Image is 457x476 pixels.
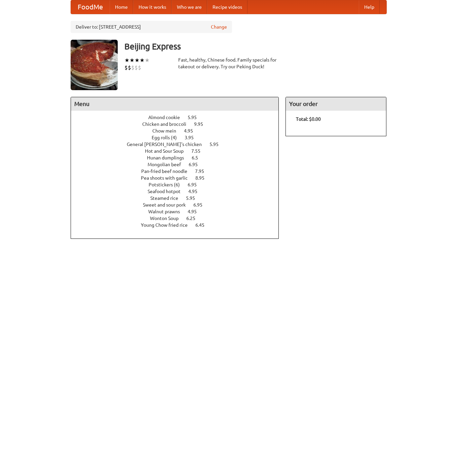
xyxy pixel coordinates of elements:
span: Egg rolls (4) [152,135,184,140]
li: ★ [135,57,140,64]
a: Wonton Soup 6.25 [150,216,208,221]
h4: Your order [286,97,386,111]
li: $ [128,64,131,71]
li: $ [124,64,128,71]
span: 7.95 [195,169,211,174]
span: 6.95 [188,182,203,187]
a: Pan-fried beef noodle 7.95 [141,169,217,174]
span: 6.45 [195,222,211,228]
li: $ [135,64,138,71]
a: Hunan dumplings 6.5 [147,155,211,160]
span: 6.5 [192,155,205,160]
span: Almond cookie [148,115,187,120]
span: Potstickers (6) [149,182,187,187]
a: Chicken and broccoli 9.95 [142,121,216,127]
a: Hot and Sour Soup 7.55 [145,148,213,154]
b: Total: $0.00 [296,116,321,122]
span: Sweet and sour pork [143,202,192,208]
li: ★ [145,57,150,64]
span: 6.95 [189,162,204,167]
span: Seafood hotpot [148,189,187,194]
a: Mongolian beef 6.95 [148,162,210,167]
li: ★ [129,57,135,64]
span: Hot and Sour Soup [145,148,190,154]
span: 7.55 [191,148,207,154]
span: Chow mein [152,128,183,134]
li: ★ [140,57,145,64]
a: Potstickers (6) 6.95 [149,182,209,187]
span: 3.95 [185,135,200,140]
a: Chow mein 4.95 [152,128,205,134]
a: Seafood hotpot 4.95 [148,189,210,194]
a: How it works [133,0,172,14]
li: $ [138,64,141,71]
span: 9.95 [194,121,210,127]
a: Who we are [172,0,207,14]
span: 8.95 [195,175,211,181]
span: 4.95 [184,128,200,134]
span: Walnut prawns [148,209,187,214]
a: Almond cookie 5.95 [148,115,209,120]
span: 6.95 [193,202,209,208]
a: General [PERSON_NAME]'s chicken 5.95 [127,142,231,147]
span: Mongolian beef [148,162,188,167]
span: 5.95 [210,142,225,147]
a: Sweet and sour pork 6.95 [143,202,215,208]
a: Home [110,0,133,14]
span: 4.95 [188,189,204,194]
span: Chicken and broccoli [142,121,193,127]
a: Help [359,0,380,14]
img: angular.jpg [71,40,118,90]
h4: Menu [71,97,279,111]
span: Steamed rice [150,195,185,201]
a: Young Chow fried rice 6.45 [141,222,217,228]
li: $ [131,64,135,71]
span: Wonton Soup [150,216,185,221]
span: General [PERSON_NAME]'s chicken [127,142,208,147]
span: 4.95 [188,209,203,214]
div: Fast, healthy, Chinese food. Family specials for takeout or delivery. Try our Peking Duck! [178,57,279,70]
a: Change [211,24,227,30]
span: Young Chow fried rice [141,222,194,228]
h3: Beijing Express [124,40,387,53]
span: Pea shoots with garlic [141,175,194,181]
li: ★ [124,57,129,64]
a: Pea shoots with garlic 8.95 [141,175,217,181]
span: 6.25 [186,216,202,221]
a: FoodMe [71,0,110,14]
a: Walnut prawns 4.95 [148,209,209,214]
span: 5.95 [186,195,202,201]
span: Hunan dumplings [147,155,191,160]
a: Steamed rice 5.95 [150,195,207,201]
span: 5.95 [188,115,203,120]
a: Recipe videos [207,0,247,14]
div: Deliver to: [STREET_ADDRESS] [71,21,232,33]
a: Egg rolls (4) 3.95 [152,135,206,140]
span: Pan-fried beef noodle [141,169,194,174]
